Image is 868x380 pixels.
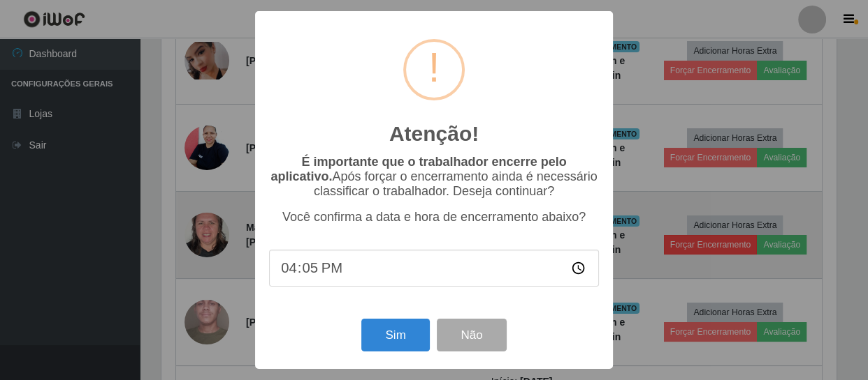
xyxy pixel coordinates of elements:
[269,210,599,225] p: Você confirma a data e hora de encerramento abaixo?
[389,121,479,146] h2: Atenção!
[269,155,599,199] p: Após forçar o encerramento ainda é necessário classificar o trabalhador. Deseja continuar?
[361,319,429,351] button: Sim
[270,155,566,183] b: É importante que o trabalhador encerre pelo aplicativo.
[437,319,506,351] button: Não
